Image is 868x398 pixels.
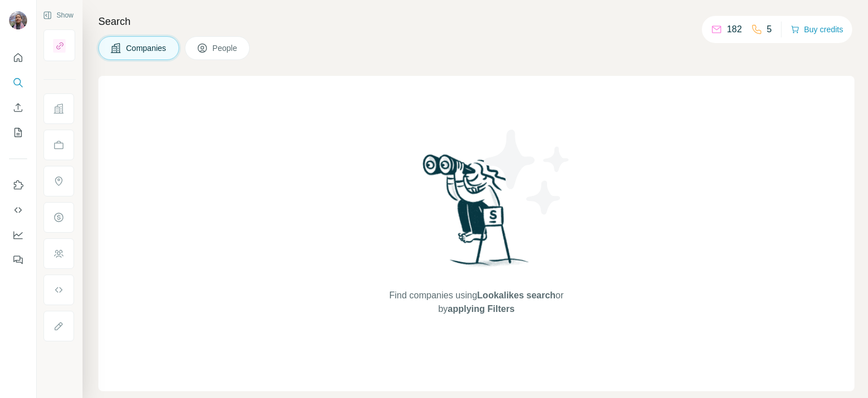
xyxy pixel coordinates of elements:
button: Search [9,72,27,93]
p: 182 [727,23,742,36]
span: Find companies using or by [386,289,567,316]
button: Quick start [9,48,27,68]
button: Feedback [9,250,27,270]
span: applying Filters [448,304,514,314]
button: Buy credits [791,22,843,37]
img: Surfe Illustration - Woman searching with binoculars [418,151,535,277]
h4: Search [98,14,854,29]
span: Lookalikes search [477,290,555,300]
button: Use Surfe on LinkedIn [9,175,27,195]
img: Avatar [9,11,27,29]
span: Companies [126,42,167,54]
button: Show [35,7,81,24]
p: 5 [767,23,772,36]
img: Surfe Illustration - Stars [476,121,578,223]
button: Enrich CSV [9,97,27,118]
button: Dashboard [9,225,27,245]
button: My lists [9,122,27,143]
button: Use Surfe API [9,200,27,220]
span: People [212,42,238,54]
